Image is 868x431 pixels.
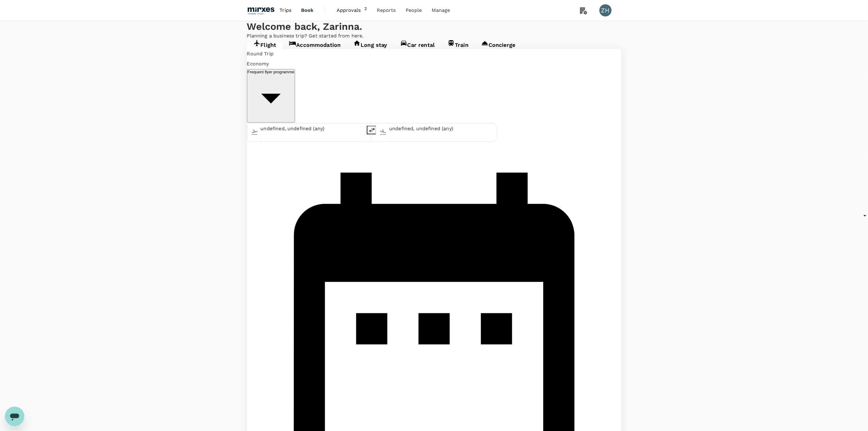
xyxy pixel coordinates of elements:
a: Long stay [347,42,393,53]
input: Going to [389,124,492,134]
div: Welcome back , Zarinna . [247,21,621,32]
span: Book [301,7,314,14]
div: Economy [247,59,629,69]
button: Open [389,138,390,139]
a: Train [441,42,475,53]
span: People [406,7,422,14]
button: Open [261,138,262,139]
iframe: Button to launch messaging window [5,407,24,426]
p: Planning a business trip? Get started from here. [247,32,621,40]
button: delete [367,126,376,134]
a: Accommodation [283,42,347,53]
a: Car rental [394,42,441,53]
span: 2 [365,5,367,15]
input: Depart from [261,124,364,134]
span: Approvals [337,7,365,14]
span: Reports [377,7,396,14]
p: Frequent flyer programme [248,70,294,74]
a: Concierge [475,42,522,53]
button: Frequent flyer programme [247,69,295,123]
img: Mirxes Holding Pte Ltd [247,4,275,17]
div: ZH [599,4,612,16]
div: Round Trip [247,49,629,59]
a: Flight [247,42,283,53]
span: Trips [280,7,291,14]
span: Manage [432,7,450,14]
